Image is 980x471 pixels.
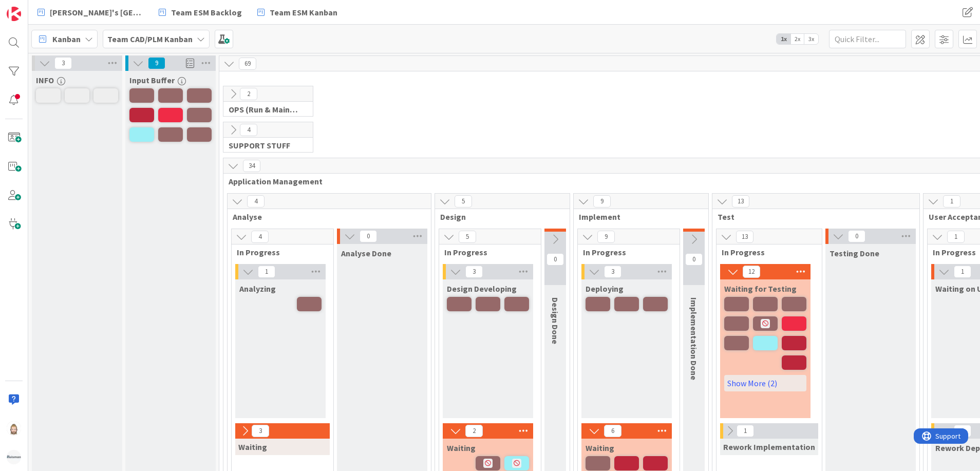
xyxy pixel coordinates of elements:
span: Team ESM Backlog [171,6,242,18]
span: Rework Implementation [723,442,815,452]
a: Team ESM Backlog [153,3,248,22]
img: Rv [7,421,21,436]
span: OPS (Run & Maintenance) [229,104,300,115]
span: 6 [604,425,621,437]
span: Deploying [586,284,624,294]
span: 9 [593,195,611,208]
span: In Progress [722,247,809,257]
img: Visit kanbanzone.com [7,7,21,21]
span: 0 [546,253,564,266]
span: 4 [240,124,257,136]
span: Kanban [52,33,81,45]
span: Waiting [447,443,476,453]
span: In Progress [444,247,528,257]
span: 3 [604,266,621,278]
span: 5 [455,195,472,208]
span: 3 [465,266,483,278]
span: 9 [597,231,615,243]
span: 0 [954,425,971,437]
span: 1 [947,231,965,243]
span: 2 [465,425,483,437]
span: Waiting [238,442,267,452]
span: [PERSON_NAME]'s [GEOGRAPHIC_DATA] [50,6,143,18]
b: Team CAD/PLM Kanban [107,34,193,44]
span: Implementation Done [689,297,699,380]
span: 2x [790,34,804,44]
span: Waiting [586,443,614,453]
a: Show More (2) [724,375,806,391]
span: Analyse [233,212,418,222]
span: Team ESM Kanban [270,6,337,18]
span: Input Buffer [129,75,175,85]
span: 0 [848,230,865,242]
span: 13 [736,231,753,243]
span: 4 [247,195,265,208]
span: INFO [36,75,54,85]
span: 13 [732,195,749,208]
span: Analyzing [239,284,276,294]
span: SUPPORT STUFF [229,140,300,150]
span: 2 [240,88,257,100]
span: 0 [360,230,377,242]
span: 4 [251,231,269,243]
span: 1 [954,266,971,278]
input: Quick Filter... [829,30,906,48]
span: 69 [239,58,256,70]
span: Support [22,2,47,14]
span: 1 [943,195,960,208]
span: Waiting for Testing [724,284,797,294]
span: In Progress [583,247,667,257]
span: Analyse Done [341,248,391,258]
span: 1 [737,425,754,437]
span: 12 [743,266,760,278]
a: [PERSON_NAME]'s [GEOGRAPHIC_DATA] [31,3,149,22]
img: avatar [7,450,21,464]
span: 3 [252,425,269,437]
span: 34 [243,160,260,172]
span: Test [718,212,907,222]
span: Design Done [550,297,560,344]
a: Team ESM Kanban [251,3,344,22]
span: 3 [54,57,72,69]
span: 9 [148,57,165,69]
span: 5 [459,231,476,243]
span: In Progress [237,247,321,257]
span: Testing Done [830,248,879,258]
span: Implement [579,212,695,222]
span: 1 [258,266,275,278]
span: Design [440,212,557,222]
span: 3x [804,34,818,44]
span: Design Developing [447,284,517,294]
span: 1x [777,34,790,44]
span: 0 [685,253,703,266]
